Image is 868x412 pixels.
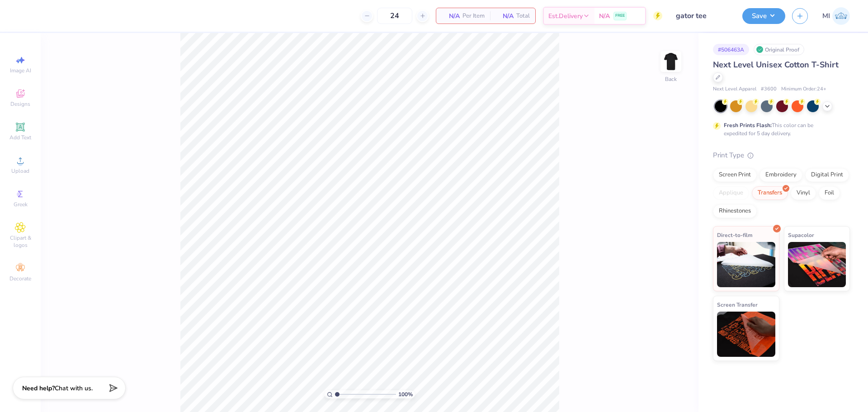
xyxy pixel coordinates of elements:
strong: Need help? [22,384,55,393]
span: Designs [10,100,30,108]
span: Clipart & logos [5,234,36,249]
span: Screen Transfer [717,300,758,309]
span: Est. Delivery [548,11,583,21]
input: Untitled Design [669,7,736,25]
div: This color can be expedited for 5 day delivery. [724,121,835,137]
img: Direct-to-film [717,242,775,287]
a: MI [822,7,850,25]
span: Image AI [10,67,31,74]
div: Print Type [713,150,850,161]
div: Applique [713,186,749,200]
span: MI [822,11,830,21]
span: Decorate [9,275,31,282]
img: Ma. Isabella Adad [832,7,850,25]
span: Direct-to-film [717,230,753,240]
img: Supacolor [788,242,846,287]
span: Per Item [462,11,485,21]
img: Back [662,52,680,71]
div: Digital Print [805,168,849,182]
img: Screen Transfer [717,312,775,357]
span: Next Level Apparel [713,85,756,93]
span: Upload [11,167,29,175]
div: Embroidery [759,168,802,182]
div: Rhinestones [713,204,757,218]
span: N/A [495,11,514,21]
span: Minimum Order: 24 + [781,85,826,93]
span: Total [516,11,530,21]
span: Next Level Unisex Cotton T-Shirt [713,59,839,70]
input: – – [377,8,412,24]
div: Transfers [752,186,788,200]
span: Greek [14,201,28,208]
span: 100 % [398,390,413,398]
span: Add Text [9,134,31,141]
div: Back [665,75,677,83]
button: Save [742,8,785,24]
span: N/A [442,11,460,21]
span: # 3600 [761,85,777,93]
div: Screen Print [713,168,757,182]
div: Original Proof [754,44,804,55]
div: Vinyl [791,186,816,200]
span: Supacolor [788,230,814,240]
div: # 506463A [713,44,749,55]
div: Foil [819,186,840,200]
span: Chat with us. [55,384,93,393]
strong: Fresh Prints Flash: [724,122,772,129]
span: FREE [615,13,625,19]
span: N/A [599,11,610,21]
